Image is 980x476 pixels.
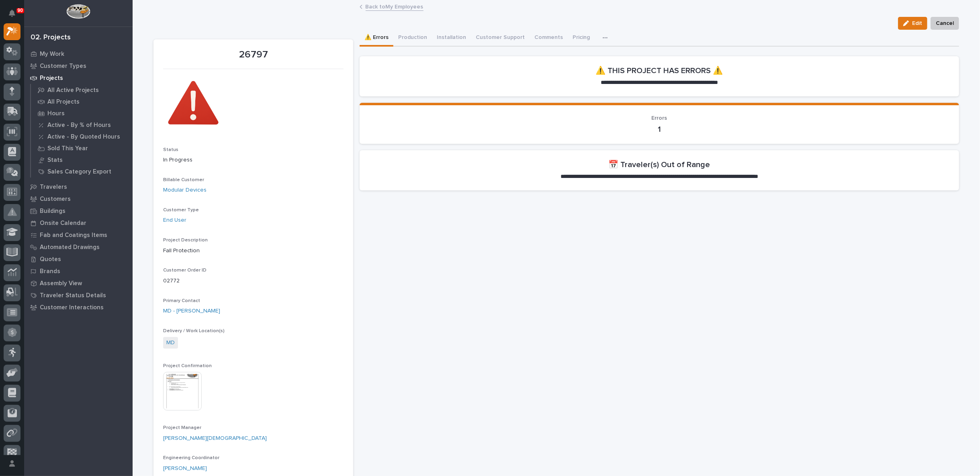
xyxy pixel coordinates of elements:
[936,18,954,28] span: Cancel
[163,238,208,243] span: Project Description
[47,168,111,176] p: Sales Category Export
[40,280,82,287] p: Assembly View
[24,241,133,253] a: Automated Drawings
[912,20,922,27] span: Edit
[609,160,710,170] h2: 📅 Traveler(s) Out of Range
[47,157,63,164] p: Stats
[24,48,133,60] a: My Work
[24,193,133,205] a: Customers
[369,125,949,134] p: 1
[10,10,20,22] div: Notifications90
[40,304,104,311] p: Customer Interactions
[24,60,133,72] a: Customer Types
[163,147,178,152] span: Status
[40,220,86,227] p: Onsite Calendar
[166,339,175,347] a: MD
[31,143,133,154] a: Sold This Year
[40,51,64,58] p: My Work
[31,108,133,119] a: Hours
[432,30,471,47] button: Installation
[360,30,393,47] button: ⚠️ Errors
[40,184,67,191] p: Travelers
[31,154,133,165] a: Stats
[31,131,133,142] a: Active - By Quoted Hours
[163,456,219,460] span: Engineering Coordinator
[163,156,344,164] p: In Progress
[163,208,199,212] span: Customer Type
[31,96,133,107] a: All Projects
[31,119,133,131] a: Active - By % of Hours
[24,72,133,84] a: Projects
[47,133,120,141] p: Active - By Quoted Hours
[24,265,133,277] a: Brands
[652,115,667,121] span: Errors
[31,84,133,96] a: All Active Projects
[568,30,595,47] button: Pricing
[40,75,63,82] p: Projects
[596,66,723,76] h2: ⚠️ THIS PROJECT HAS ERRORS ⚠️
[163,329,225,333] span: Delivery / Work Location(s)
[24,217,133,229] a: Onsite Calendar
[47,145,88,152] p: Sold This Year
[18,8,23,13] p: 90
[163,298,200,303] span: Primary Contact
[163,74,223,134] img: rUvK-QTQhvt7wtl_I0lwurEG2z5l3CBgV2yRunYKwkM
[163,434,267,443] a: [PERSON_NAME][DEMOGRAPHIC_DATA]
[40,292,106,299] p: Traveler Status Details
[898,17,927,30] button: Edit
[163,216,186,225] a: End User
[163,425,201,430] span: Project Manager
[163,307,220,315] a: MD - [PERSON_NAME]
[66,4,90,19] img: Workspace Logo
[530,30,568,47] button: Comments
[31,33,71,42] div: 02. Projects
[4,5,20,22] button: Notifications
[163,247,344,255] p: Fall Protection
[24,229,133,241] a: Fab and Coatings Items
[24,253,133,265] a: Quotes
[40,63,86,70] p: Customer Types
[47,110,65,117] p: Hours
[163,178,204,182] span: Billable Customer
[24,205,133,217] a: Buildings
[47,122,111,129] p: Active - By % of Hours
[47,87,99,94] p: All Active Projects
[40,232,107,239] p: Fab and Coatings Items
[931,17,959,30] button: Cancel
[163,186,207,194] a: Modular Devices
[24,277,133,289] a: Assembly View
[40,196,71,203] p: Customers
[163,364,212,368] span: Project Confirmation
[31,166,133,177] a: Sales Category Export
[393,30,432,47] button: Production
[163,277,344,285] p: 02772
[163,268,207,273] span: Customer Order ID
[471,30,530,47] button: Customer Support
[163,464,207,473] a: [PERSON_NAME]
[40,268,60,275] p: Brands
[366,2,424,11] a: Back toMy Employees
[47,98,80,106] p: All Projects
[163,49,344,61] p: 26797
[40,208,65,215] p: Buildings
[24,289,133,301] a: Traveler Status Details
[24,301,133,313] a: Customer Interactions
[40,256,61,263] p: Quotes
[24,181,133,193] a: Travelers
[40,244,100,251] p: Automated Drawings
